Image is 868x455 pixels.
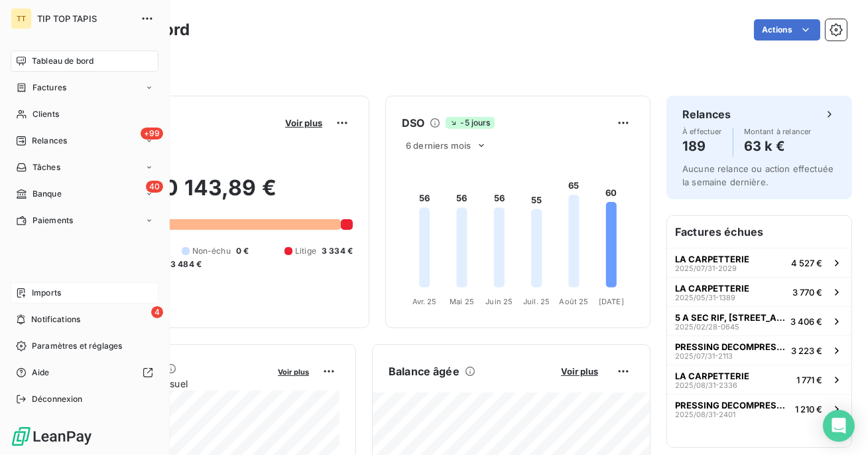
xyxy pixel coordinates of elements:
span: Litige [295,245,316,257]
span: LA CARPETTERIE [675,283,749,294]
tspan: Mai 25 [450,297,474,306]
span: 3 334 € [322,245,353,257]
h6: Relances [682,106,731,122]
tspan: Juil. 25 [523,297,550,306]
span: 2025/08/31-2336 [675,381,737,389]
span: Aucune relance ou action effectuée la semaine dernière. [682,163,834,187]
button: PRESSING DECOMPRESSING2025/08/31-24011 210 € [667,394,851,423]
span: -3 484 € [166,258,202,270]
h6: DSO [402,115,424,131]
span: Montant à relancer [744,128,812,136]
tspan: Août 25 [559,297,588,306]
span: 2025/05/31-1389 [675,294,735,302]
span: 2025/07/31-2113 [675,352,733,360]
span: Déconnexion [32,393,83,405]
h2: 70 143,89 € [75,175,353,215]
span: 1 771 € [796,375,822,385]
span: 3 223 € [791,345,822,356]
span: TIP TOP TAPIS [37,13,133,24]
span: Clients [32,108,59,120]
span: LA CARPETTERIE [675,254,749,264]
span: 5 A SEC RIF, [STREET_ADDRESS] [675,312,785,323]
button: 5 A SEC RIF, [STREET_ADDRESS]2025/02/28-06453 406 € [667,306,851,335]
div: TT [11,8,32,29]
span: -5 jours [446,117,494,129]
tspan: Juin 25 [485,297,513,306]
div: Open Intercom Messenger [823,410,855,442]
span: Non-échu [192,245,231,257]
span: Voir plus [285,118,322,128]
span: Aide [32,367,50,379]
span: Paiements [32,215,73,227]
span: Voir plus [278,367,309,377]
span: 4 [151,306,163,318]
tspan: [DATE] [599,297,624,306]
span: 3 406 € [790,316,822,327]
button: Actions [754,19,820,41]
span: 2025/02/28-0645 [675,323,739,331]
span: Banque [32,188,62,200]
span: 2025/08/31-2401 [675,410,735,418]
span: À effectuer [682,128,722,136]
h6: Balance âgée [389,363,460,379]
button: LA CARPETTERIE2025/05/31-13893 770 € [667,277,851,306]
span: Notifications [31,314,80,325]
button: LA CARPETTERIE2025/08/31-23361 771 € [667,365,851,394]
span: Voir plus [561,366,598,377]
span: Factures [32,82,66,94]
span: 0 € [236,245,249,257]
button: Voir plus [274,365,313,377]
img: Logo LeanPay [11,426,93,447]
span: +99 [141,128,163,139]
button: Voir plus [281,117,326,129]
span: LA CARPETTERIE [675,371,749,381]
tspan: Avr. 25 [412,297,437,306]
span: 2025/07/31-2029 [675,264,737,272]
h4: 189 [682,136,722,157]
span: Relances [32,135,67,147]
span: Paramètres et réglages [32,340,122,352]
span: PRESSING DECOMPRESSING [675,400,790,410]
span: 4 527 € [791,258,822,268]
h4: 63 k € [744,136,812,157]
button: LA CARPETTERIE2025/07/31-20294 527 € [667,248,851,277]
a: Aide [11,362,158,383]
span: 40 [146,181,163,193]
button: Voir plus [557,365,602,377]
h6: Factures échues [667,216,851,248]
span: Tâches [32,161,60,173]
span: 6 derniers mois [406,140,471,151]
span: 1 210 € [795,404,822,414]
button: PRESSING DECOMPRESSING2025/07/31-21133 223 € [667,335,851,365]
span: Chiffre d'affaires mensuel [75,377,269,391]
span: PRESSING DECOMPRESSING [675,341,786,352]
span: Imports [32,287,61,299]
span: 3 770 € [792,287,822,298]
span: Tableau de bord [32,55,93,67]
